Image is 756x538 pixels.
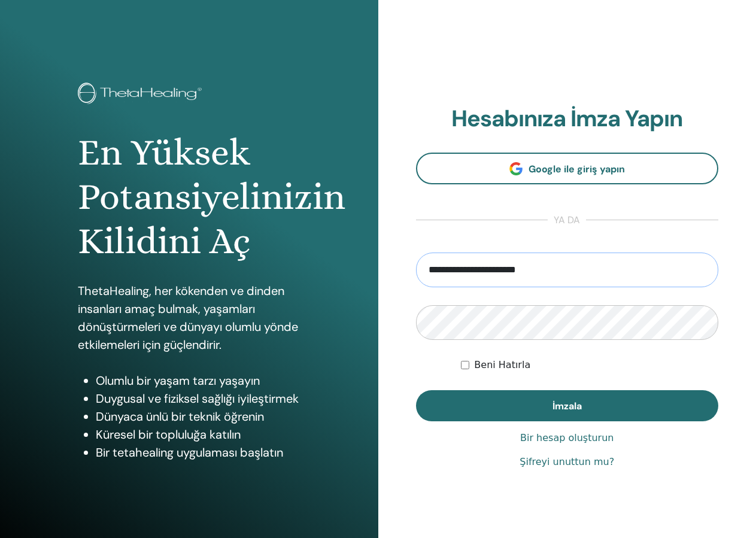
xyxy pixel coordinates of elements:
label: Beni Hatırla [474,358,530,372]
button: İmzala [416,390,719,421]
li: Bir tetahealing uygulaması başlatın [96,443,300,461]
p: ThetaHealing, her kökenden ve dinden insanları amaç bulmak, yaşamları dönüştürmeleri ve dünyayı o... [78,282,300,354]
div: Beni süresiz olarak veya manuel olarak logolu olana kadar kimlik doğrulamaya devam edin [461,358,718,372]
a: Google ile giriş yapın [416,153,719,184]
span: İmzala [552,400,582,412]
a: Bir hesap oluşturun [520,431,614,445]
li: Küresel bir topluluğa katılın [96,425,300,443]
span: Google ile giriş yapın [529,163,625,175]
a: Şifreyi unuttun mu? [520,455,614,469]
h2: Hesabınıza İmza Yapın [416,105,719,133]
li: Dünyaca ünlü bir teknik öğrenin [96,408,300,425]
h1: En Yüksek Potansiyelinizin Kilidini Aç [78,130,300,264]
li: Duygusal ve fiziksel sağlığı iyileştirmek [96,390,300,408]
span: ya da [548,213,586,227]
li: Olumlu bir yaşam tarzı yaşayın [96,372,300,390]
